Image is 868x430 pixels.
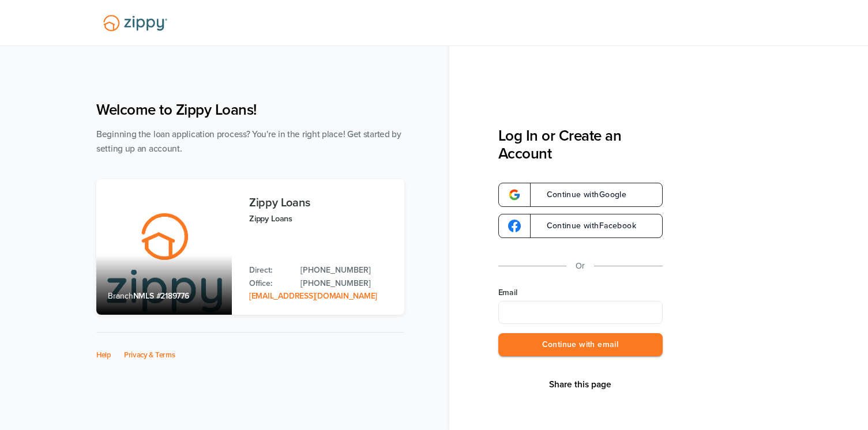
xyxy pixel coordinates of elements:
a: Direct Phone: 512-975-2947 [300,264,393,277]
a: Email Address: zippyguide@zippymh.com [249,291,377,301]
p: Direct: [249,264,289,277]
input: Email Address [498,301,663,324]
a: google-logoContinue withFacebook [498,214,663,238]
p: Or [576,259,585,273]
a: google-logoContinue withGoogle [498,183,663,207]
label: Email [498,287,663,299]
h3: Log In or Create an Account [498,127,663,163]
a: Office Phone: 512-975-2947 [300,277,393,290]
img: Lender Logo [96,10,174,36]
button: Continue with email [498,333,663,357]
h3: Zippy Loans [249,197,393,209]
span: Branch [108,291,133,301]
span: Beginning the loan application process? You're in the right place! Get started by setting up an a... [96,129,401,154]
h1: Welcome to Zippy Loans! [96,101,404,119]
a: Privacy & Terms [124,350,175,360]
button: Share This Page [546,379,615,390]
p: Office: [249,277,289,290]
img: google-logo [508,220,521,232]
span: NMLS #2189776 [133,291,189,301]
a: Help [96,350,111,360]
img: google-logo [508,188,521,201]
span: Continue with Google [535,191,627,199]
p: Zippy Loans [249,212,393,225]
span: Continue with Facebook [535,222,636,230]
